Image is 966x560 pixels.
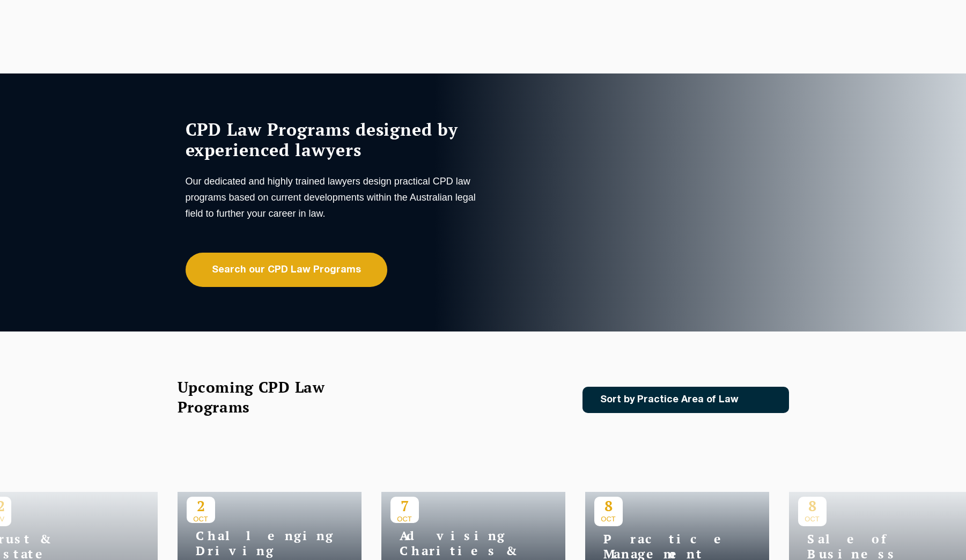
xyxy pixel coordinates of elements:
span: OCT [594,515,623,523]
span: OCT [390,515,419,523]
p: 7 [390,497,419,515]
p: 2 [187,497,215,515]
h2: Upcoming CPD Law Programs [178,377,352,417]
a: Sort by Practice Area of Law [582,387,789,413]
a: Search our CPD Law Programs [186,253,387,287]
p: 8 [594,497,623,515]
img: Icon [756,395,768,404]
span: OCT [187,515,215,523]
p: Our dedicated and highly trained lawyers design practical CPD law programs based on current devel... [186,173,481,222]
h1: CPD Law Programs designed by experienced lawyers [186,119,481,160]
